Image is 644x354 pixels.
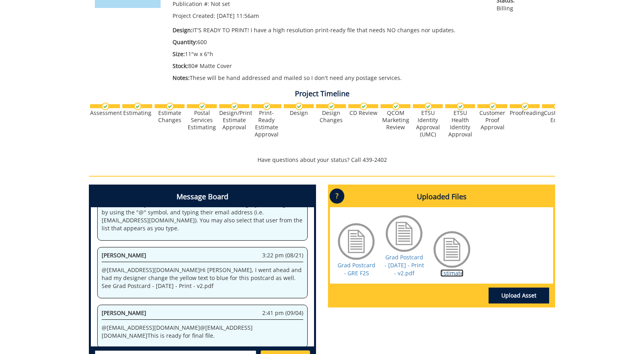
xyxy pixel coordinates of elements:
[445,109,475,138] div: ETSU Health Identity Approval
[284,109,314,117] div: Design
[102,193,303,232] p: Welcome to the Project Messenger. All messages will appear to all stakeholders. If you want to al...
[413,109,443,138] div: ETSU Identity Approval (UMC)
[348,109,378,117] div: CD Review
[173,50,485,58] p: 11"w x 6"h
[102,309,146,317] span: [PERSON_NAME]
[89,156,555,164] p: Have questions about your status? Call 439-2402
[217,12,259,19] span: [DATE] 11:56am
[263,103,271,110] img: checkmark
[477,109,507,131] div: Customer Proof Approval
[554,103,561,110] img: checkmark
[173,26,192,34] span: Design:
[173,62,188,70] span: Stock:
[134,103,141,110] img: checkmark
[521,103,529,110] img: checkmark
[440,269,463,277] a: Estimate
[102,103,109,110] img: checkmark
[251,109,281,138] div: Print-Ready Estimate Approval
[173,38,485,46] p: 600
[542,109,572,124] div: Customer Edits
[102,251,146,259] span: [PERSON_NAME]
[102,324,303,340] p: @ [EMAIL_ADDRESS][DOMAIN_NAME] @ [EMAIL_ADDRESS][DOMAIN_NAME] This is ready for final file.
[187,109,217,131] div: Postal Services Estimating
[102,266,303,290] p: @ [EMAIL_ADDRESS][DOMAIN_NAME] Hi [PERSON_NAME], I went ahead and had my designer change the yell...
[122,109,152,117] div: Estimating
[90,109,120,117] div: Assessment
[330,187,553,207] h4: Uploaded Files
[173,38,197,46] span: Quantity:
[173,50,185,58] span: Size:
[489,288,549,303] a: Upload Asset
[510,109,540,117] div: Proofreading
[155,109,185,124] div: Estimate Changes
[173,74,190,82] span: Notes:
[360,103,367,110] img: checkmark
[198,103,206,110] img: checkmark
[231,103,238,110] img: checkmark
[385,253,424,277] a: Grad Postcard - [DATE] - Print - v2.pdf
[316,109,346,124] div: Design Changes
[457,103,464,110] img: checkmark
[173,62,485,70] p: 80# Matte Cover
[173,12,215,19] span: Project Created:
[330,189,344,204] p: ?
[262,309,303,317] span: 2:41 pm (09/04)
[381,109,410,131] div: QCOM Marketing Review
[295,103,303,110] img: checkmark
[328,103,335,110] img: checkmark
[89,90,555,98] h4: Project Timeline
[91,187,314,207] h4: Message Board
[338,261,375,277] a: Grad Postcard - GRE F25
[173,26,485,34] p: IT'S READY TO PRINT! I have a high resolution print-ready file that needs NO changes nor updates.
[166,103,174,110] img: checkmark
[262,251,303,259] span: 3:22 pm (08/21)
[424,103,432,110] img: checkmark
[173,74,485,82] p: These will be hand addressed and mailed so I don't need any postage services.
[489,103,497,110] img: checkmark
[392,103,400,110] img: checkmark
[219,109,249,131] div: Design/Print Estimate Approval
